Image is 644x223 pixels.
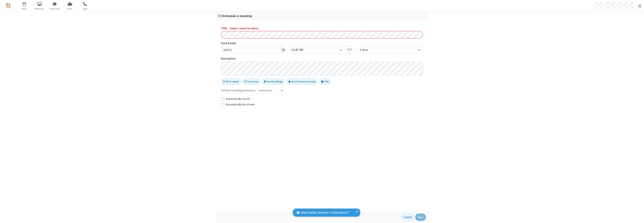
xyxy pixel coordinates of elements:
[226,97,423,101] label: Automatically record
[221,41,286,45] label: Date & time
[221,57,423,61] label: Description
[230,27,258,30] span: ( Subject cannot be empty )
[345,46,355,54] button: EDT
[78,7,92,10] span: Calls
[286,78,318,85] button: Q & A/Classroom mode
[401,213,414,221] button: Cancel
[415,213,426,221] button: Next
[33,7,47,10] span: Webinars
[242,78,260,85] button: Timezones
[319,78,331,85] button: Polls
[221,26,423,31] label: Title
[301,210,349,215] span: Want better browser notifications?
[291,48,310,52] div: 10:45 AM
[221,78,241,85] button: Set to repeat
[63,7,77,10] span: Drive
[17,7,31,10] span: Meet
[222,14,252,18] span: Schedule a meeting
[360,48,375,52] div: 1 hour
[262,78,285,85] button: Security settings
[6,3,11,8] img: QA Selenium DO NOT DELETE OR CHANGE
[221,88,256,93] span: Default recording preference
[48,7,62,10] span: Team Chat
[259,89,277,92] div: Audio & video
[226,102,423,107] label: Automatically live stream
